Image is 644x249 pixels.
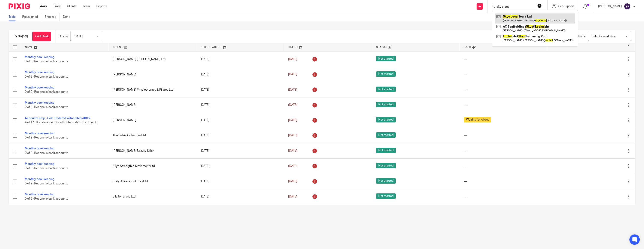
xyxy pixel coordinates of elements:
[108,82,196,97] td: [PERSON_NAME] Physiotherapy & Pilates Ltd
[108,97,196,113] td: [PERSON_NAME]
[25,167,68,170] span: 0 of 9 · Reconcile bank accounts
[13,34,28,39] h1: To do
[376,117,396,122] span: Not started
[464,46,471,48] span: Tags
[464,164,543,168] div: ---
[74,35,83,38] span: [DATE]
[196,82,284,97] td: [DATE]
[40,4,47,8] a: Work
[108,159,196,174] td: Skye Strength & Movement Ltd
[25,60,68,63] span: 0 of 9 · Reconcile bank accounts
[376,102,396,107] span: Not started
[196,113,284,128] td: [DATE]
[83,4,90,8] a: Team
[196,67,284,82] td: [DATE]
[22,13,41,21] a: Reassigned
[25,147,54,150] a: Monthly bookkeeping
[54,4,61,8] a: Email
[496,5,535,9] input: Search
[108,204,196,220] td: The Wee Cottage Kitchen
[25,193,54,196] a: Monthly bookkeeping
[288,180,297,183] span: [DATE]
[196,159,284,174] td: [DATE]
[25,117,91,120] a: Accounts prep - Sole Traders/Partnerships (IRIS)
[67,4,76,8] a: Clients
[558,5,574,8] span: Get Support
[288,103,297,106] span: [DATE]
[196,143,284,158] td: [DATE]
[96,4,107,8] a: Reports
[288,165,297,168] span: [DATE]
[25,71,54,74] a: Monthly bookkeeping
[624,3,631,10] img: svg%3E
[63,13,73,21] a: Done
[25,178,54,181] a: Monthly bookkeeping
[25,101,54,104] a: Monthly bookkeeping
[464,103,543,107] div: ---
[108,67,196,82] td: [PERSON_NAME]
[464,179,543,184] div: ---
[464,57,543,61] div: ---
[108,174,196,189] td: Bodyfit Training Studio Ltd
[25,152,68,155] span: 0 of 9 · Reconcile bank accounts
[288,73,297,76] span: [DATE]
[376,56,396,61] span: Not started
[464,133,543,138] div: ---
[288,195,297,198] span: [DATE]
[45,13,60,21] a: Snoozed
[464,117,491,122] span: Waiting for client
[25,90,68,93] span: 0 of 9 · Reconcile bank accounts
[196,174,284,189] td: [DATE]
[376,132,396,138] span: Not started
[376,87,396,92] span: Not started
[108,52,196,67] td: [PERSON_NAME] [PERSON_NAME] Ltd
[59,34,68,38] p: Due by
[537,4,542,8] button: Clear
[25,86,54,89] a: Monthly bookkeeping
[25,121,96,124] span: 4 of 17 · Update accounts with information from client
[376,193,396,199] span: Not started
[25,182,68,185] span: 0 of 9 · Reconcile bank accounts
[25,56,54,59] a: Monthly bookkeeping
[196,97,284,113] td: [DATE]
[9,13,19,21] a: To do
[25,106,68,109] span: 0 of 9 · Reconcile bank accounts
[288,58,297,61] span: [DATE]
[108,143,196,158] td: [PERSON_NAME] Beauty Salon
[288,134,297,137] span: [DATE]
[25,197,68,200] span: 0 of 9 · Reconcile bank accounts
[376,178,396,184] span: Not started
[108,113,196,128] td: [PERSON_NAME]
[288,88,297,91] span: [DATE]
[592,35,616,38] span: Select saved view
[464,88,543,92] div: ---
[25,75,68,78] span: 0 of 9 · Reconcile bank accounts
[25,136,68,139] span: 0 of 9 · Reconcile bank accounts
[376,148,396,153] span: Not started
[22,35,28,38] span: (52)
[376,163,396,168] span: Not started
[25,132,54,135] a: Monthly bookkeeping
[32,32,51,41] a: + Add task
[288,119,297,122] span: [DATE]
[598,4,622,8] p: [PERSON_NAME]
[464,194,543,199] div: ---
[25,162,54,165] a: Monthly bookkeeping
[196,189,284,204] td: [DATE]
[288,149,297,152] span: [DATE]
[108,128,196,143] td: The Selkie Collective Ltd
[464,72,543,77] div: ---
[196,128,284,143] td: [DATE]
[376,71,396,77] span: Not started
[196,204,284,220] td: [DATE]
[108,189,196,204] td: B is for Brand Ltd
[464,149,543,153] div: ---
[196,52,284,67] td: [DATE]
[9,3,30,9] img: Pixie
